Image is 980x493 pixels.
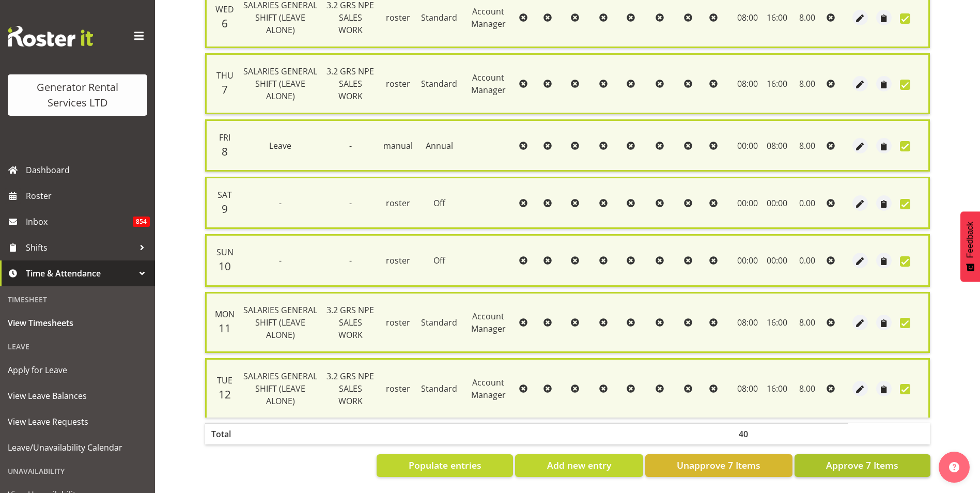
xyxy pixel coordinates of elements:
[386,317,410,328] span: roster
[645,454,792,477] button: Unapprove 7 Items
[791,119,822,172] td: 8.00
[205,423,239,444] th: Total
[383,140,413,151] span: manual
[219,321,231,335] span: 11
[217,189,232,201] span: Sat
[417,177,461,229] td: Off
[3,310,152,336] a: View Timesheets
[471,72,506,96] span: Account Manager
[8,362,147,378] span: Apply for Leave
[8,388,147,404] span: View Leave Balances
[3,357,152,383] a: Apply for Leave
[133,217,150,227] span: 854
[18,80,137,111] div: Generator Rental Services LTD
[386,255,410,266] span: roster
[763,234,791,286] td: 00:00
[386,12,410,23] span: roster
[326,304,374,341] span: 3.2 GRS NPE SALES WORK
[279,255,282,266] span: -
[791,358,822,418] td: 8.00
[791,292,822,353] td: 8.00
[349,140,352,151] span: -
[219,387,231,402] span: 12
[222,82,228,97] span: 7
[326,66,374,102] span: 3.2 GRS NPE SALES WORK
[3,383,152,409] a: View Leave Balances
[791,53,822,114] td: 8.00
[26,240,134,255] span: Shifts
[733,423,763,444] th: 40
[3,289,152,310] div: Timesheet
[547,458,611,472] span: Add new entry
[243,371,317,407] span: SALARIES GENERAL SHIFT (LEAVE ALONE)
[3,336,152,357] div: Leave
[8,26,93,47] img: Rosterit website logo
[217,375,232,386] span: Tue
[733,177,763,229] td: 00:00
[386,78,410,89] span: roster
[791,177,822,229] td: 0.00
[326,371,374,407] span: 3.2 GRS NPE SALES WORK
[377,454,513,477] button: Populate entries
[763,358,791,418] td: 16:00
[349,255,352,266] span: -
[222,202,228,216] span: 9
[222,16,228,30] span: 6
[409,458,481,472] span: Populate entries
[216,246,234,258] span: Sun
[26,266,134,281] span: Time & Attendance
[763,53,791,114] td: 16:00
[26,162,150,178] span: Dashboard
[3,409,152,435] a: View Leave Requests
[8,315,147,331] span: View Timesheets
[8,440,147,455] span: Leave/Unavailability Calendar
[243,304,317,341] span: SALARIES GENERAL SHIFT (LEAVE ALONE)
[471,6,506,29] span: Account Manager
[216,70,234,81] span: Thu
[733,234,763,286] td: 00:00
[417,119,461,172] td: Annual
[949,462,959,472] img: help-xxl-2.png
[386,383,410,394] span: roster
[3,460,152,482] div: Unavailability
[3,435,152,460] a: Leave/Unavailability Calendar
[733,358,763,418] td: 08:00
[215,309,235,320] span: Mon
[795,454,930,477] button: Approve 7 Items
[26,214,133,229] span: Inbox
[733,119,763,172] td: 00:00
[763,292,791,353] td: 16:00
[763,119,791,172] td: 08:00
[8,414,147,429] span: View Leave Requests
[763,177,791,229] td: 00:00
[471,311,506,334] span: Account Manager
[966,222,975,258] span: Feedback
[417,358,461,418] td: Standard
[733,53,763,114] td: 08:00
[26,188,150,204] span: Roster
[417,292,461,353] td: Standard
[219,259,231,273] span: 10
[960,211,980,282] button: Feedback - Show survey
[222,144,228,159] span: 8
[243,66,317,102] span: SALARIES GENERAL SHIFT (LEAVE ALONE)
[349,197,352,209] span: -
[417,53,461,114] td: Standard
[471,377,506,400] span: Account Manager
[791,234,822,286] td: 0.00
[826,458,898,472] span: Approve 7 Items
[515,454,643,477] button: Add new entry
[269,140,291,151] span: Leave
[386,197,410,209] span: roster
[215,4,234,15] span: Wed
[279,197,282,209] span: -
[677,458,760,472] span: Unapprove 7 Items
[733,292,763,353] td: 08:00
[219,132,230,143] span: Fri
[417,234,461,286] td: Off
